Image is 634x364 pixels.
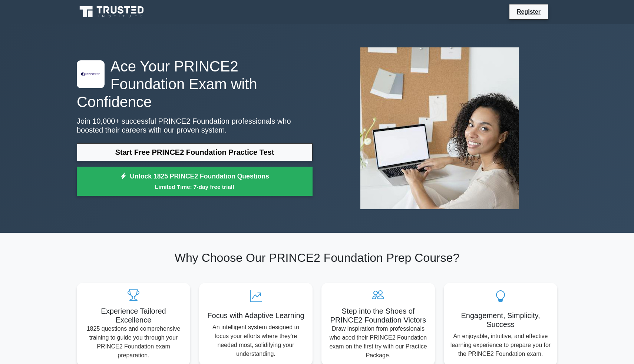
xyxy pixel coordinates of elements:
h5: Focus with Adaptive Learning [205,311,307,320]
a: Unlock 1825 PRINCE2 Foundation QuestionsLimited Time: 7-day free trial! [77,167,313,196]
h5: Engagement, Simplicity, Success [450,311,551,329]
a: Register [512,7,545,16]
p: Join 10,000+ successful PRINCE2 Foundation professionals who boosted their careers with our prove... [77,117,313,134]
p: An enjoyable, intuitive, and effective learning experience to prepare you for the PRINCE2 Foundat... [450,332,551,358]
h1: Ace Your PRINCE2 Foundation Exam with Confidence [77,57,313,111]
h5: Step into the Shoes of PRINCE2 Foundation Victors [327,307,429,324]
a: Start Free PRINCE2 Foundation Practice Test [77,143,313,161]
h2: Why Choose Our PRINCE2 Foundation Prep Course? [77,251,557,265]
p: Draw inspiration from professionals who aced their PRINCE2 Foundation exam on the first try with ... [327,324,429,360]
p: An intelligent system designed to focus your efforts where they're needed most, solidifying your ... [205,323,307,358]
h5: Experience Tailored Excellence [83,307,184,324]
small: Limited Time: 7-day free trial! [86,183,303,191]
p: 1825 questions and comprehensive training to guide you through your PRINCE2 Foundation exam prepa... [83,324,184,360]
